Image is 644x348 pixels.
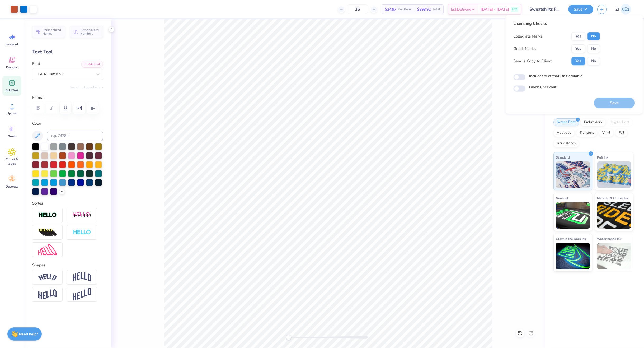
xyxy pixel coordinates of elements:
[6,42,18,47] span: Image AI
[571,32,585,40] button: Yes
[32,120,103,127] label: Color
[581,118,606,126] div: Embroidery
[8,134,16,138] span: Greek
[32,26,65,38] button: Personalized Names
[597,161,631,188] img: Puff Ink
[571,57,585,65] button: Yes
[32,95,103,101] label: Format
[70,26,103,38] button: Personalized Numbers
[481,7,509,12] span: [DATE] - [DATE]
[607,118,633,126] div: Digital Print
[6,88,18,92] span: Add Text
[32,61,40,67] label: Font
[73,272,91,282] img: Arch
[613,4,633,15] a: ZJ
[347,4,368,14] input: – –
[587,44,600,53] button: No
[556,202,590,229] img: Neon Ink
[38,212,57,218] img: Stroke
[70,85,103,89] button: Switch to Greek Letters
[3,157,21,166] span: Clipart & logos
[32,262,45,268] label: Shapes
[556,236,586,242] span: Glow in the Dark Ink
[73,288,91,301] img: Rise
[32,48,103,55] div: Text Tool
[553,140,579,147] div: Rhinestones
[597,236,622,242] span: Water based Ink
[513,46,536,52] div: Greek Marks
[513,33,543,39] div: Collegiate Marks
[513,58,552,64] div: Send a Copy to Client
[80,28,100,35] span: Personalized Numbers
[576,129,597,137] div: Transfers
[385,7,396,12] span: $24.97
[81,61,103,68] button: Add Font
[587,32,600,40] button: No
[597,195,628,201] span: Metallic & Glitter Ink
[38,289,57,300] img: Flag
[553,118,579,126] div: Screen Print
[512,7,517,11] span: Free
[597,202,631,229] img: Metallic & Glitter Ink
[19,332,38,337] strong: Need help?
[43,28,62,35] span: Personalized Names
[571,44,585,53] button: Yes
[615,6,619,12] span: ZJ
[597,155,608,160] span: Puff Ink
[529,84,556,90] label: Block Checkout
[6,184,18,189] span: Decorate
[7,111,17,115] span: Upload
[451,7,471,12] span: Est. Delivery
[553,129,575,137] div: Applique
[568,5,593,14] button: Save
[587,57,600,65] button: No
[529,73,582,79] label: Includes text that isn't editable
[615,129,628,137] div: Foil
[47,131,103,141] input: e.g. 7428 c
[73,212,91,219] img: Shadow
[286,335,291,340] div: Accessibility label
[398,7,411,12] span: Per Item
[513,20,600,27] div: Licensing Checks
[38,244,57,255] img: Free Distort
[556,243,590,269] img: Glow in the Dark Ink
[621,4,631,15] img: Zhor Junavee Antocan
[32,200,43,206] label: Styles
[556,161,590,188] img: Standard
[6,65,18,69] span: Designs
[73,229,91,235] img: Negative Space
[38,274,57,281] img: Arc
[597,243,631,269] img: Water based Ink
[38,228,57,237] img: 3D Illusion
[525,4,564,15] input: Untitled Design
[417,7,431,12] span: $898.92
[432,7,440,12] span: Total
[599,129,614,137] div: Vinyl
[556,195,569,201] span: Neon Ink
[556,155,570,160] span: Standard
